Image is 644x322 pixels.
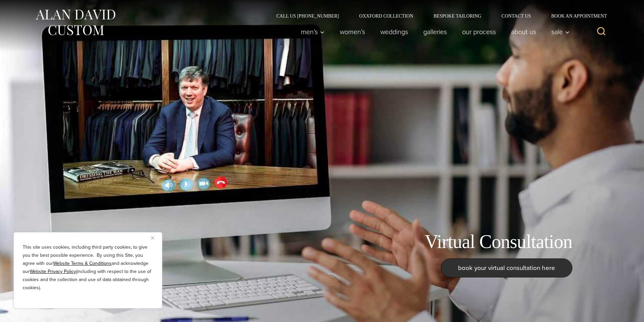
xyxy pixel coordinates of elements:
[151,237,154,240] img: Close
[454,25,503,39] a: Our Process
[266,14,610,18] nav: Secondary Navigation
[35,7,116,38] img: Alan David Custom
[441,258,572,277] a: book your virtual consultation here
[332,25,373,39] a: Women’s
[492,14,541,18] a: Contact Us
[349,14,423,18] a: Oxxford Collection
[266,14,349,18] a: Call Us [PHONE_NUMBER]
[293,25,573,39] nav: Primary Navigation
[425,230,572,253] h1: Virtual Consultation
[373,25,415,39] a: weddings
[551,28,570,35] span: Sale
[593,24,610,40] button: View Search Form
[423,14,491,18] a: Bespoke Tailoring
[23,243,153,292] p: This site uses cookies, including third party cookies, to give you the best possible experience. ...
[53,260,112,267] a: Website Terms & Conditions
[415,25,454,39] a: Galleries
[503,25,544,39] a: About Us
[458,263,555,273] span: book your virtual consultation here
[301,28,325,35] span: Men’s
[541,14,609,18] a: Book an Appointment
[151,234,159,242] button: Close
[30,268,76,275] a: Website Privacy Policy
